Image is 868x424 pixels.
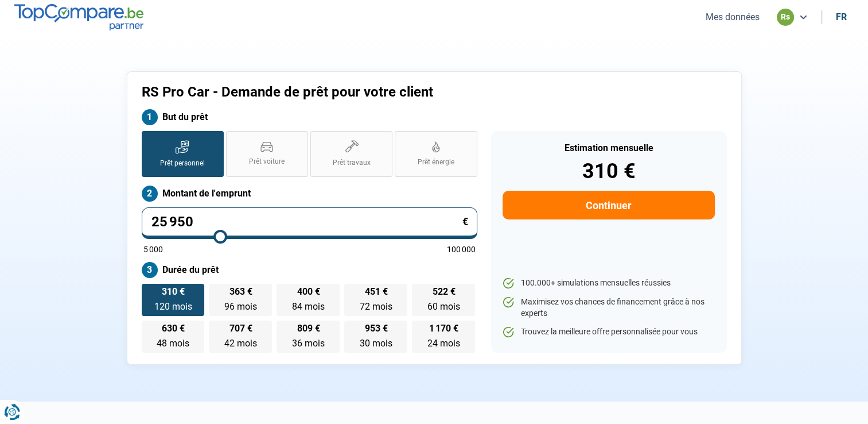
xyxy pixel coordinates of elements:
[160,159,205,168] span: Prêt personnel
[836,11,847,22] div: fr
[249,157,285,167] span: Prêt voiture
[429,324,458,333] span: 1 170 €
[143,245,163,253] span: 5 000
[224,301,257,312] span: 96 mois
[297,287,320,296] span: 400 €
[229,287,252,296] span: 363 €
[14,4,143,30] img: TopCompare.be
[142,186,477,202] label: Montant de l'emprunt
[447,245,476,253] span: 100 000
[427,338,460,349] span: 24 mois
[297,324,320,333] span: 809 €
[462,217,468,227] span: €
[292,338,325,349] span: 36 mois
[777,9,794,26] div: rs
[503,161,714,182] div: 310 €
[503,144,714,153] div: Estimation mensuelle
[427,301,460,312] span: 60 mois
[360,301,392,312] span: 72 mois
[432,287,455,296] span: 522 €
[142,262,477,278] label: Durée du prêt
[229,324,252,333] span: 707 €
[364,324,387,333] span: 953 €
[702,11,763,23] button: Mes données
[292,301,325,312] span: 84 mois
[142,109,477,125] label: But du prêt
[224,338,257,349] span: 42 mois
[503,296,714,319] li: Maximisez vos chances de financement grâce à nos experts
[333,158,371,168] span: Prêt travaux
[503,277,714,289] li: 100.000+ simulations mensuelles réussies
[157,338,189,349] span: 48 mois
[161,287,184,296] span: 310 €
[154,301,192,312] span: 120 mois
[503,326,714,338] li: Trouvez la meilleure offre personnalisée pour vous
[364,287,387,296] span: 451 €
[418,157,454,167] span: Prêt énergie
[142,84,577,101] h1: RS Pro Car - Demande de prêt pour votre client
[360,338,392,349] span: 30 mois
[161,324,184,333] span: 630 €
[503,191,714,219] button: Continuer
